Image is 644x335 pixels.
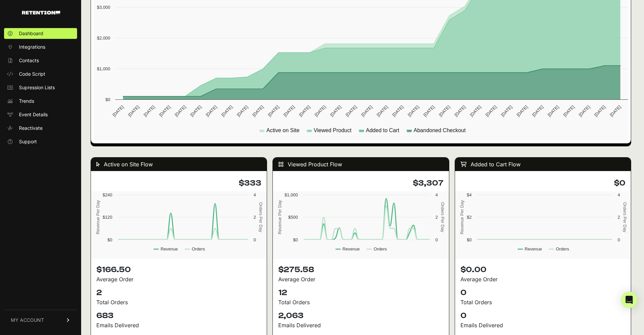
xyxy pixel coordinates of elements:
[440,202,445,232] text: Orders Per Day
[19,98,34,104] span: Trends
[127,104,140,118] text: [DATE]
[547,104,560,118] text: [DATE]
[525,246,542,252] text: Revenue
[11,317,44,324] span: MY ACCOUNT
[516,104,529,118] text: [DATE]
[4,42,77,52] a: Integrations
[278,178,443,189] h4: $3,307
[254,192,256,197] text: 4
[252,104,265,118] text: [DATE]
[192,246,205,252] text: Orders
[314,127,352,133] text: Viewed Product
[96,287,261,298] p: 2
[96,178,261,189] h4: $333
[22,11,60,15] img: Retention.com
[19,71,45,77] span: Code Script
[360,104,373,118] text: [DATE]
[96,310,261,321] p: 683
[95,200,100,234] text: Revenue Per Day
[435,215,438,220] text: 2
[298,104,311,118] text: [DATE]
[376,104,389,118] text: [DATE]
[91,158,267,171] div: Active on Site Flow
[438,104,451,118] text: [DATE]
[19,57,39,64] span: Contacts
[460,178,625,189] h4: $0
[285,192,298,197] text: $1,000
[19,30,43,37] span: Dashboard
[288,215,298,220] text: $500
[112,104,125,118] text: [DATE]
[622,202,627,232] text: Orders Per Day
[578,104,591,118] text: [DATE]
[267,104,280,118] text: [DATE]
[621,292,637,308] div: Open Intercom Messenger
[609,104,622,118] text: [DATE]
[161,246,178,252] text: Revenue
[4,69,77,79] a: Code Script
[460,298,625,306] div: Total Orders
[467,237,471,242] text: $0
[19,84,55,91] span: Supression Lists
[97,5,110,10] text: $3,000
[19,138,37,145] span: Support
[174,104,187,118] text: [DATE]
[254,237,256,242] text: 0
[374,246,387,252] text: Orders
[266,127,300,133] text: Active on Site
[618,237,620,242] text: 0
[103,215,112,220] text: $120
[97,66,110,71] text: $1,000
[278,310,443,321] p: 2,063
[435,237,438,242] text: 0
[469,104,482,118] text: [DATE]
[460,310,625,321] p: 0
[556,246,569,252] text: Orders
[467,215,471,220] text: $2
[344,104,358,118] text: [DATE]
[562,104,575,118] text: [DATE]
[283,104,296,118] text: [DATE]
[189,104,202,118] text: [DATE]
[108,237,112,242] text: $0
[278,275,443,283] div: Average Order
[4,109,77,120] a: Event Details
[453,104,467,118] text: [DATE]
[143,104,156,118] text: [DATE]
[618,215,620,220] text: 2
[278,264,443,275] p: $275.58
[278,298,443,306] div: Total Orders
[459,200,464,234] text: Revenue Per Day
[278,287,443,298] p: 12
[4,136,77,147] a: Support
[158,104,171,118] text: [DATE]
[460,287,625,298] p: 0
[500,104,513,118] text: [DATE]
[4,55,77,66] a: Contacts
[467,192,471,197] text: $4
[422,104,435,118] text: [DATE]
[96,298,261,306] div: Total Orders
[593,104,606,118] text: [DATE]
[391,104,404,118] text: [DATE]
[366,127,399,133] text: Added to Cart
[278,321,443,329] div: Emails Delivered
[460,275,625,283] div: Average Order
[455,158,631,171] div: Added to Cart Flow
[435,192,438,197] text: 4
[407,104,420,118] text: [DATE]
[19,44,45,50] span: Integrations
[414,127,466,133] text: Abandoned Checkout
[19,125,43,131] span: Reactivate
[220,104,234,118] text: [DATE]
[277,200,282,234] text: Revenue Per Day
[342,246,360,252] text: Revenue
[97,35,110,41] text: $2,000
[4,82,77,93] a: Supression Lists
[103,192,112,197] text: $240
[4,96,77,106] a: Trends
[4,123,77,134] a: Reactivate
[205,104,218,118] text: [DATE]
[4,310,77,330] a: MY ACCOUNT
[236,104,249,118] text: [DATE]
